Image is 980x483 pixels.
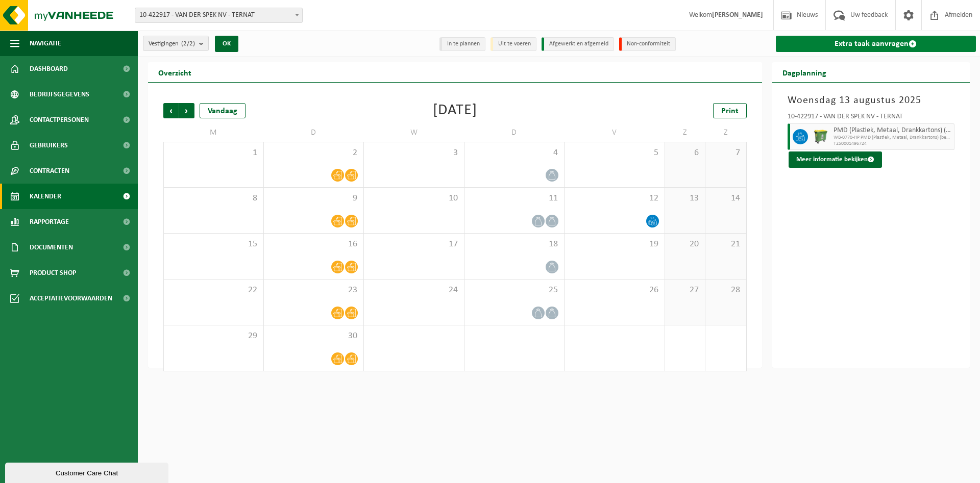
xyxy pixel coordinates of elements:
[772,62,837,82] h2: Dagplanning
[30,56,68,82] span: Dashboard
[470,285,559,296] span: 25
[369,147,459,159] span: 3
[169,147,258,159] span: 1
[710,147,741,159] span: 7
[710,193,741,204] span: 14
[163,123,264,142] td: M
[30,82,89,107] span: Bedrijfsgegevens
[269,239,359,250] span: 16
[670,285,700,296] span: 27
[169,285,258,296] span: 22
[369,193,459,204] span: 10
[148,62,202,82] h2: Overzicht
[834,126,952,135] span: PMD (Plastiek, Metaal, Drankkartons) (bedrijven)
[665,123,706,142] td: Z
[570,147,659,159] span: 5
[135,8,302,22] span: 10-422917 - VAN DER SPEK NV - TERNAT
[179,103,194,118] span: Volgende
[712,11,763,19] strong: [PERSON_NAME]
[834,135,952,141] span: WB-0770-HP PMD (Plastiek, Metaal, Drankkartons) (bedrijven)
[369,285,459,296] span: 24
[169,239,258,250] span: 15
[721,107,739,115] span: Print
[30,260,76,286] span: Product Shop
[30,286,112,311] span: Acceptatievoorwaarden
[570,193,659,204] span: 12
[364,123,464,142] td: W
[439,37,485,51] li: In te plannen
[264,123,364,142] td: D
[788,93,955,108] h3: Woensdag 13 augustus 2025
[269,285,359,296] span: 23
[30,107,89,133] span: Contactpersonen
[135,8,303,23] span: 10-422917 - VAN DER SPEK NV - TERNAT
[713,103,747,118] a: Print
[30,184,61,209] span: Kalender
[789,151,882,168] button: Meer informatie bekijken
[269,193,359,204] span: 9
[181,40,195,47] count: (2/2)
[705,123,746,142] td: Z
[470,193,559,204] span: 11
[163,103,179,118] span: Vorige
[30,133,68,158] span: Gebruikers
[570,239,659,250] span: 19
[470,147,559,159] span: 4
[565,123,665,142] td: V
[670,193,700,204] span: 13
[570,285,659,296] span: 26
[788,113,955,123] div: 10-422917 - VAN DER SPEK NV - TERNAT
[776,36,976,52] a: Extra taak aanvragen
[143,36,209,51] button: Vestigingen(2/2)
[670,239,700,250] span: 20
[834,141,952,147] span: T250001496724
[491,37,536,51] li: Uit te voeren
[5,461,170,483] iframe: chat widget
[710,285,741,296] span: 28
[149,36,195,52] span: Vestigingen
[30,209,69,235] span: Rapportage
[169,193,258,204] span: 8
[200,103,246,118] div: Vandaag
[670,147,700,159] span: 6
[30,31,61,56] span: Navigatie
[30,158,69,184] span: Contracten
[619,37,676,51] li: Non-conformiteit
[813,129,828,144] img: WB-0770-HPE-GN-50
[269,331,359,342] span: 30
[470,239,559,250] span: 18
[269,147,359,159] span: 2
[710,239,741,250] span: 21
[433,103,477,118] div: [DATE]
[369,239,459,250] span: 17
[30,235,73,260] span: Documenten
[464,123,565,142] td: D
[169,331,258,342] span: 29
[215,36,238,52] button: OK
[542,37,614,51] li: Afgewerkt en afgemeld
